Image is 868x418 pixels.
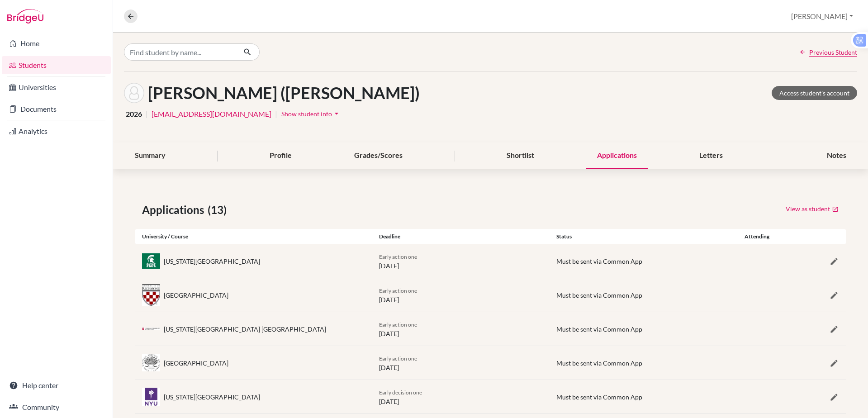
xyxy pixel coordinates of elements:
span: Previous Student [809,47,857,57]
div: [US_STATE][GEOGRAPHIC_DATA] [164,256,260,266]
i: arrow_drop_down [332,109,341,118]
div: Grades/Scores [343,142,413,169]
div: [DATE] [372,353,550,372]
img: us_msu_ktofmbki.jpeg [142,253,160,268]
div: Attending [727,233,787,241]
div: Applications [586,142,648,169]
a: Universities [2,78,111,96]
span: Must be sent via Common App [556,393,642,401]
span: (13) [208,202,230,218]
span: Early action one [379,355,417,362]
div: Deadline [372,233,550,241]
span: 2026 [126,109,142,119]
span: Applications [142,202,208,218]
a: Help center [2,376,111,394]
span: Must be sent via Common App [556,359,642,367]
a: [EMAIL_ADDRESS][DOMAIN_NAME] [152,109,271,119]
div: Notes [816,142,857,169]
span: Show student info [281,110,332,118]
div: [DATE] [372,285,550,304]
img: us_ind_86awefzk.jpeg [142,328,160,330]
a: Students [2,56,111,74]
img: Yen Khanh (Alice) Nguyen's avatar [124,83,144,103]
div: University / Course [135,233,372,241]
img: Bridge-U [7,9,43,24]
a: Community [2,398,111,416]
div: Letters [688,142,734,169]
img: us_case_zosd_ok_.jpeg [142,354,160,371]
div: Profile [259,142,303,169]
a: Previous Student [799,47,857,57]
span: Early action one [379,253,417,260]
div: [US_STATE][GEOGRAPHIC_DATA] [GEOGRAPHIC_DATA] [164,324,326,334]
div: Summary [124,142,176,169]
div: [DATE] [372,252,550,271]
span: Must be sent via Common App [556,291,642,299]
a: Access student's account [772,86,857,100]
span: | [275,109,277,119]
div: Status [550,233,727,241]
div: Shortlist [496,142,545,169]
span: Early decision one [379,389,422,396]
a: View as student [785,202,839,216]
span: Must be sent via Common App [556,325,642,333]
img: us_nyu_mu3e0q99.jpeg [142,388,160,406]
img: us_uor_uzfq478p.jpeg [142,284,160,306]
a: Analytics [2,122,111,140]
input: Find student by name... [124,43,236,61]
div: [GEOGRAPHIC_DATA] [164,358,228,368]
span: Early action one [379,287,417,294]
div: [US_STATE][GEOGRAPHIC_DATA] [164,392,260,402]
a: Home [2,34,111,52]
div: [DATE] [372,387,550,406]
span: Must be sent via Common App [556,257,642,265]
a: Documents [2,100,111,118]
button: Show student infoarrow_drop_down [281,107,342,121]
button: [PERSON_NAME] [787,8,857,25]
div: [DATE] [372,319,550,338]
div: [GEOGRAPHIC_DATA] [164,290,228,300]
h1: [PERSON_NAME] ([PERSON_NAME]) [148,83,420,103]
span: Early action one [379,321,417,328]
span: | [146,109,148,119]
